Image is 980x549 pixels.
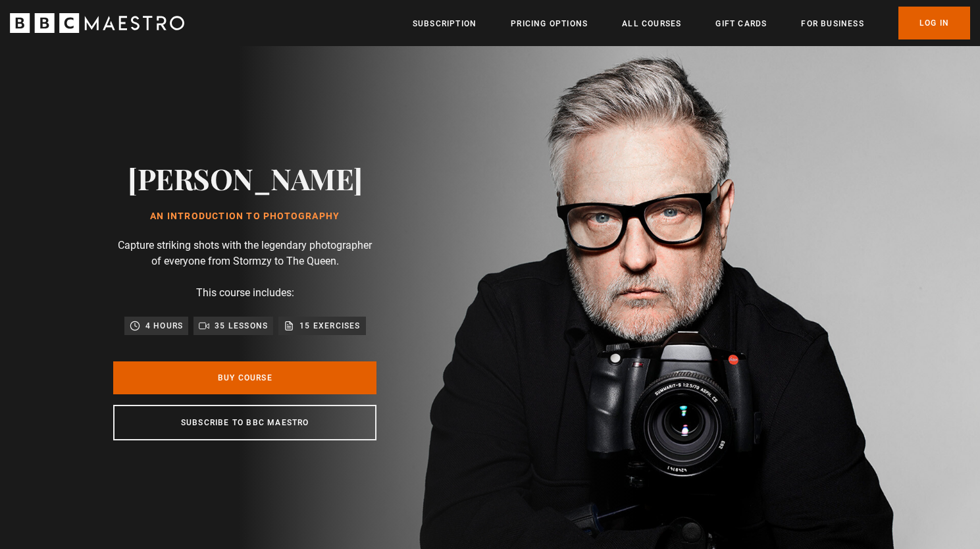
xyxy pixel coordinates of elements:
[511,17,588,30] a: Pricing Options
[145,319,183,332] p: 4 hours
[801,17,864,30] a: For business
[413,17,477,30] a: Subscription
[113,238,376,269] p: Capture striking shots with the legendary photographer of everyone from Stormzy to The Queen.
[113,361,376,394] a: Buy Course
[215,319,268,332] p: 35 lessons
[898,7,970,39] a: Log In
[10,13,184,33] svg: BBC Maestro
[413,7,970,39] nav: Primary
[299,319,360,332] p: 15 exercises
[113,405,376,440] a: Subscribe to BBC Maestro
[196,285,294,301] p: This course includes:
[715,17,767,30] a: Gift Cards
[622,17,681,30] a: All Courses
[128,211,363,222] h1: An Introduction to Photography
[128,161,363,195] h2: [PERSON_NAME]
